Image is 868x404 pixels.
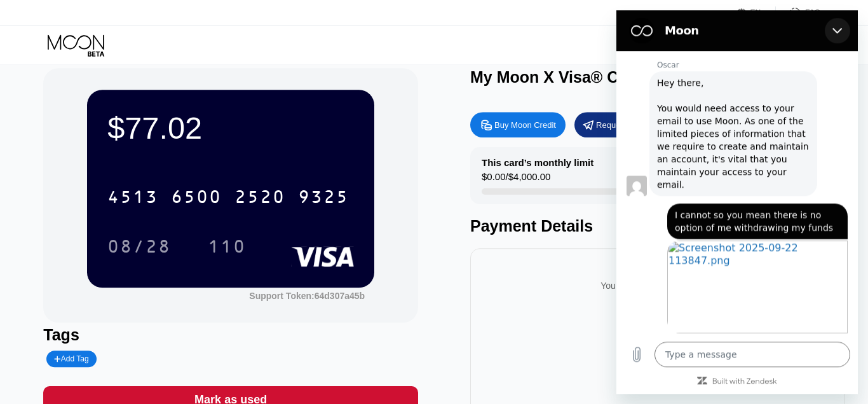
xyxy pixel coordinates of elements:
[596,120,663,130] div: Request a Refund
[98,230,180,262] div: 08/28
[107,238,171,258] div: 08/28
[470,217,845,235] div: Payment Details
[249,291,365,301] div: Support Token:64d307a45b
[249,291,365,301] div: Support Token: 64d307a45b
[54,354,88,363] div: Add Tag
[107,188,158,209] div: 4513
[737,6,776,19] div: EN
[107,110,354,146] div: $77.02
[574,112,670,137] div: Request a Refund
[234,188,285,209] div: 2520
[616,10,858,394] iframe: Messaging window
[480,268,835,303] div: You have no transactions yet
[198,230,255,262] div: 110
[494,120,556,130] div: Buy Moon Credit
[470,112,566,137] div: Buy Moon Credit
[298,188,349,209] div: 9325
[482,157,593,168] div: This card’s monthly limit
[171,188,222,209] div: 6500
[482,171,550,188] div: $0.00 / $4,000.00
[750,8,761,17] div: EN
[43,326,418,344] div: Tags
[46,351,96,367] div: Add Tag
[208,238,246,258] div: 110
[470,68,643,87] div: My Moon X Visa® Card
[805,8,820,17] div: FAQ
[100,181,356,212] div: 4513650025209325
[776,6,820,19] div: FAQ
